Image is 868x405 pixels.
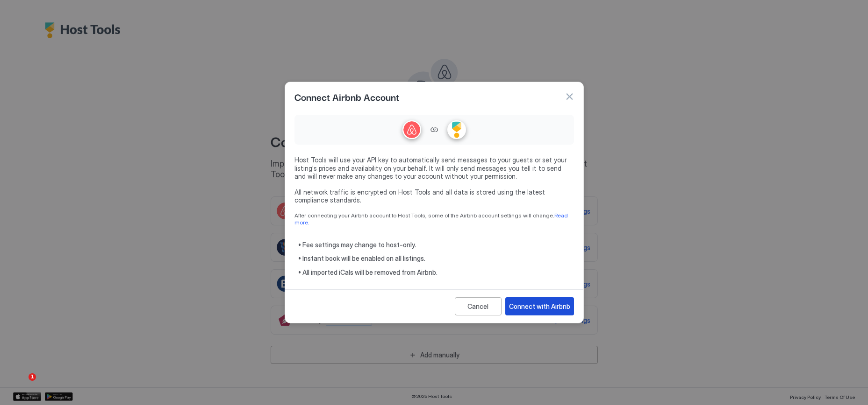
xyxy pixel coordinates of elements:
span: All network traffic is encrypted on Host Tools and all data is stored using the latest compliance... [294,188,574,204]
iframe: Intercom live chat [9,373,32,396]
button: Cancel [455,297,502,315]
span: Host Tools will use your API key to automatically send messages to your guests or set your listin... [294,156,574,181]
div: Cancel [467,301,488,311]
span: • All imported iCals will be removed from Airbnb. [298,268,574,277]
span: Connect Airbnb Account [294,90,399,104]
span: 1 [29,373,36,381]
span: • Fee settings may change to host-only. [298,241,574,249]
div: Connect with Airbnb [509,301,570,311]
span: After connecting your Airbnb account to Host Tools, some of the Airbnb account settings will change. [294,212,574,226]
a: Read more. [294,212,569,226]
button: Connect with Airbnb [505,297,574,315]
span: • Instant book will be enabled on all listings. [298,254,574,263]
